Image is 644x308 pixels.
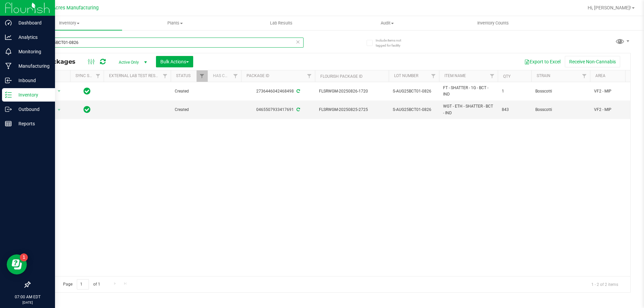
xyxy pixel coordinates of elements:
p: Inventory [12,91,52,99]
iframe: Resource center [7,254,27,274]
inline-svg: Reports [5,120,12,127]
a: Lot Number [394,73,418,78]
a: Area [595,73,605,78]
span: In Sync [84,86,91,96]
p: Manufacturing [12,62,52,70]
a: Item Name [444,73,466,78]
p: Inbound [12,76,52,84]
a: Inventory Counts [440,16,546,30]
inline-svg: Dashboard [5,19,12,26]
input: Search Package ID, Item Name, SKU, Lot or Part Number... [30,38,304,48]
span: FLSRWGM-20250825-2725 [319,107,385,113]
span: FLSRWGM-20250826-1720 [319,88,385,95]
inline-svg: Inventory [5,91,12,98]
div: 0465507933417691 [240,107,316,113]
span: 843 [502,107,527,113]
span: FT - SHATTER - 1G - BCT - IND [443,85,494,98]
span: Created [175,88,204,95]
a: Sync Status [75,73,101,78]
span: WGT - ETH - SHATTER - BCT - IND [443,103,494,116]
span: Green Acres Manufacturing [38,5,99,11]
span: Sync from Compliance System [296,107,300,112]
span: In Sync [84,105,91,114]
span: S-AUG25BCT01-0826 [393,107,435,113]
span: Audit [334,20,440,26]
a: Qty [503,74,511,79]
a: Filter [428,70,439,82]
span: Sync from Compliance System [296,89,300,94]
a: Filter [197,70,208,82]
span: 1 - 2 of 2 items [586,279,624,289]
span: Bosscotti [535,107,586,113]
p: 07:00 AM EDT [3,294,52,300]
span: All Packages [35,58,82,65]
a: Flourish Package ID [320,74,363,79]
p: [DATE] [3,300,52,305]
a: External Lab Test Result [109,73,162,78]
span: Created [175,107,204,113]
span: Bosscotti [535,88,586,95]
a: Package ID [247,73,269,78]
iframe: Resource center unread badge [20,253,28,261]
a: Inventory [16,16,122,30]
inline-svg: Analytics [5,34,12,41]
span: VF2 - MIP [594,107,636,113]
a: Filter [93,70,104,82]
span: Clear [296,38,300,46]
a: Strain [537,73,550,78]
span: Page of 1 [57,279,106,290]
p: Analytics [12,33,52,41]
a: Audit [334,16,440,30]
span: S-AUG25BCT01-0826 [393,88,435,95]
span: Bulk Actions [160,59,189,64]
a: Filter [304,70,315,82]
span: Inventory Counts [468,20,518,26]
inline-svg: Monitoring [5,48,12,55]
span: Plants [122,20,228,26]
input: 1 [77,279,89,290]
p: Outbound [12,105,52,113]
div: 2736446042468498 [240,88,316,95]
button: Bulk Actions [156,56,193,67]
p: Dashboard [12,19,52,27]
span: VF2 - MIP [594,88,636,95]
a: Status [176,73,191,78]
inline-svg: Outbound [5,106,12,113]
a: Filter [487,70,498,82]
a: Filter [230,70,241,82]
a: Lab Results [228,16,334,30]
span: 1 [502,88,527,95]
button: Receive Non-Cannabis [565,56,620,67]
span: select [55,86,63,96]
a: Filter [160,70,171,82]
a: Plants [122,16,228,30]
span: Inventory [16,20,122,26]
span: select [55,105,63,115]
p: Reports [12,120,52,128]
th: Has COA [208,70,241,82]
span: Hi, [PERSON_NAME]! [588,5,631,10]
span: Include items not tagged for facility [376,38,409,48]
button: Export to Excel [520,56,565,67]
span: Lab Results [261,20,302,26]
inline-svg: Inbound [5,77,12,84]
p: Monitoring [12,48,52,56]
inline-svg: Manufacturing [5,63,12,69]
a: Filter [579,70,590,82]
